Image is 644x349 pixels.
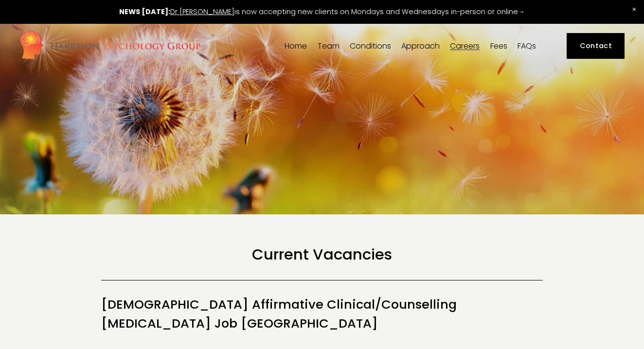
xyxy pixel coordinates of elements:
[350,41,391,51] a: folder dropdown
[567,33,625,59] a: Contact
[490,41,507,51] a: Fees
[318,41,340,51] a: folder dropdown
[318,42,340,50] span: Team
[518,41,536,51] a: FAQs
[285,41,307,51] a: Home
[170,7,234,17] a: Dr [PERSON_NAME]
[350,42,391,50] span: Conditions
[101,245,543,263] h1: Current Vacancies
[401,41,440,51] a: folder dropdown
[450,41,480,51] a: Careers
[19,30,201,62] img: Harrison Psychology Group
[401,42,440,50] span: Approach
